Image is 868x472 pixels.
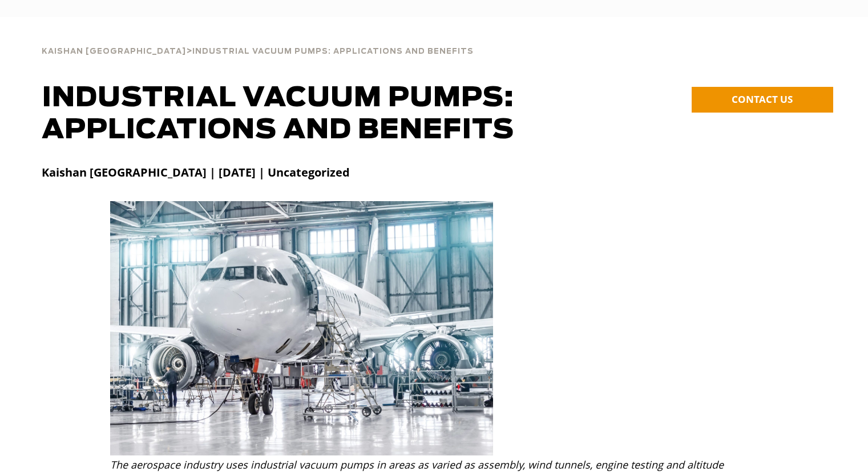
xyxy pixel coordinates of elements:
a: Kaishan [GEOGRAPHIC_DATA] [42,46,186,56]
img: Industrial Vacuum Pumps: Applications and Benefits [110,201,494,455]
a: Industrial Vacuum Pumps: Applications and Benefits [192,46,474,56]
a: CONTACT US [692,87,833,113]
span: Industrial Vacuum Pumps: Applications and Benefits [192,48,474,55]
h1: Industrial Vacuum Pumps: Applications and Benefits [42,82,539,146]
span: Kaishan [GEOGRAPHIC_DATA] [42,48,186,55]
strong: Kaishan [GEOGRAPHIC_DATA] | [DATE] | Uncategorized [42,165,350,180]
div: > [42,34,474,61]
span: CONTACT US [732,93,793,106]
